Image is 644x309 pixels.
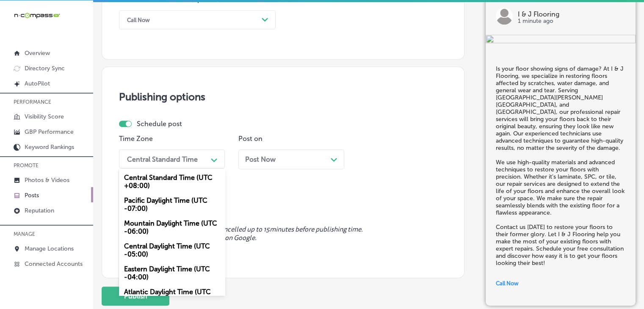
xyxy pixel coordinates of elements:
span: Call Now [496,280,519,287]
h5: Is your floor showing signs of damage? At I & J Flooring, we specialize in restoring floors affec... [496,65,625,267]
p: Post on [238,135,344,143]
div: Central Standard Time [127,155,198,163]
img: logo [496,8,513,25]
span: Scheduled posts can be edited or cancelled up to 15 minutes before publishing time. Videos cannot... [119,226,447,242]
p: AutoPilot [25,80,50,87]
div: Central Standard Time (UTC +08:00) [119,170,225,193]
div: Domain: [DOMAIN_NAME] [22,22,93,29]
img: 626bd552-a076-4605-a73a-1b8b3f95ebf7 [486,35,636,45]
h3: Publishing options [119,91,447,103]
p: Overview [25,50,50,57]
div: v 4.0.25 [24,14,41,20]
button: Publish [102,287,169,306]
p: Manage Locations [25,245,74,252]
p: Photos & Videos [25,177,69,184]
p: Posts [25,192,39,199]
img: tab_keywords_by_traffic_grey.svg [84,49,91,56]
p: Keyword Rankings [25,143,74,151]
img: logo_orange.svg [14,14,20,20]
div: Domain Overview [32,50,76,55]
div: Eastern Daylight Time (UTC -04:00) [119,262,225,284]
p: Directory Sync [25,65,65,72]
p: Time Zone [119,135,225,143]
p: Reputation [25,207,54,214]
p: Connected Accounts [25,260,83,268]
span: Post Now [245,155,276,163]
p: GBP Performance [25,128,74,135]
div: Call Now [127,17,150,23]
img: 660ab0bf-5cc7-4cb8-ba1c-48b5ae0f18e60NCTV_CLogo_TV_Black_-500x88.png [14,11,60,19]
img: website_grey.svg [14,22,20,29]
p: 1 minute ago [518,18,625,25]
div: Central Daylight Time (UTC -05:00) [119,239,225,262]
div: Mountain Daylight Time (UTC -06:00) [119,216,225,239]
label: Schedule post [137,120,182,128]
img: tab_domain_overview_orange.svg [23,49,30,56]
p: I & J Flooring [518,11,625,18]
div: Keywords by Traffic [94,50,143,55]
p: Visibility Score [25,113,64,120]
div: Pacific Daylight Time (UTC -07:00) [119,193,225,216]
div: Atlantic Daylight Time (UTC -03:00) [119,284,225,307]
